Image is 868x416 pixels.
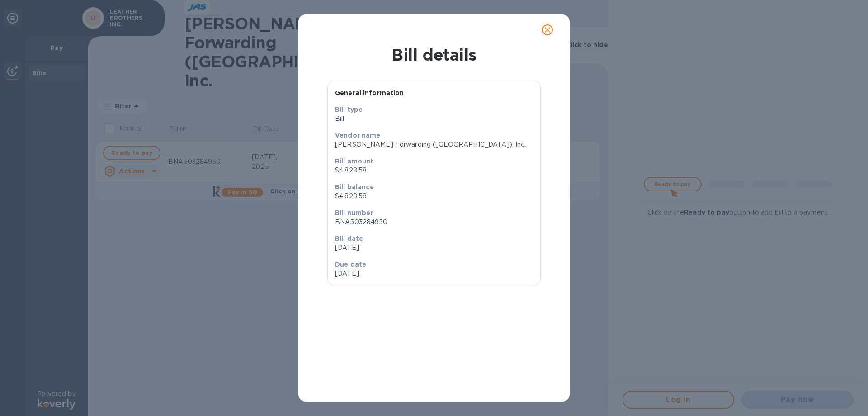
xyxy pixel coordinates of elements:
[306,45,562,64] h1: Bill details
[335,183,374,191] b: Bill balance
[335,269,430,278] p: [DATE]
[335,209,373,216] b: Bill number
[335,191,533,201] p: $4,828.58
[335,217,533,227] p: BNA503284950
[335,132,381,139] b: Vendor name
[335,106,363,113] b: Bill type
[335,243,533,253] p: [DATE]
[335,114,533,124] p: Bill
[335,89,404,96] b: General information
[335,166,533,175] p: $4,828.58
[335,140,533,149] p: [PERSON_NAME] Forwarding ([GEOGRAPHIC_DATA]), Inc.
[335,261,366,268] b: Due date
[335,235,363,242] b: Bill date
[335,158,374,165] b: Bill amount
[537,19,558,41] button: close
